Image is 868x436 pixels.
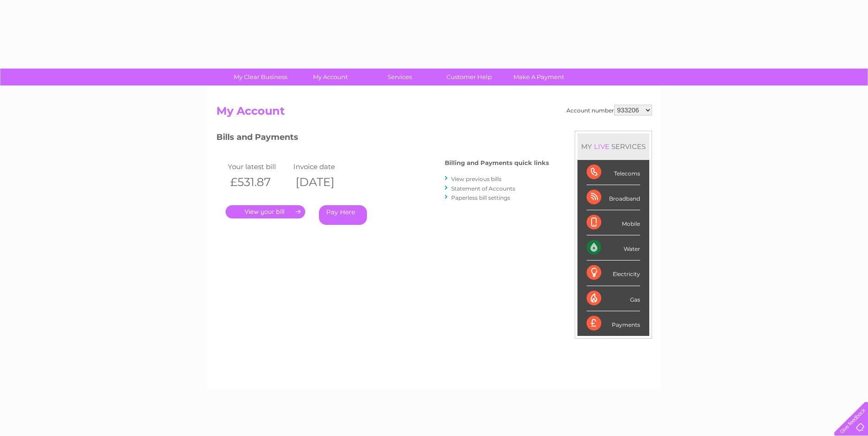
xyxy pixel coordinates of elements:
[451,185,515,192] a: Statement of Accounts
[587,311,640,336] div: Payments
[587,160,640,185] div: Telecoms
[451,194,510,201] a: Paperless bill settings
[216,105,652,122] h2: My Account
[445,160,549,166] h4: Billing and Payments quick links
[587,261,640,286] div: Electricity
[226,205,305,218] a: .
[292,69,368,85] a: My Account
[291,173,357,191] th: [DATE]
[587,286,640,311] div: Gas
[501,69,577,85] a: Make A Payment
[577,133,649,160] div: MY SERVICES
[291,160,357,173] td: Invoice date
[431,69,507,85] a: Customer Help
[587,185,640,210] div: Broadband
[587,210,640,235] div: Mobile
[226,173,291,191] th: £531.87
[451,175,501,182] a: View previous bills
[592,142,611,151] div: LIVE
[587,235,640,261] div: Water
[362,69,437,85] a: Services
[216,131,549,147] h3: Bills and Payments
[223,69,298,85] a: My Clear Business
[566,105,652,116] div: Account number
[226,160,291,173] td: Your latest bill
[319,205,367,225] a: Pay Here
